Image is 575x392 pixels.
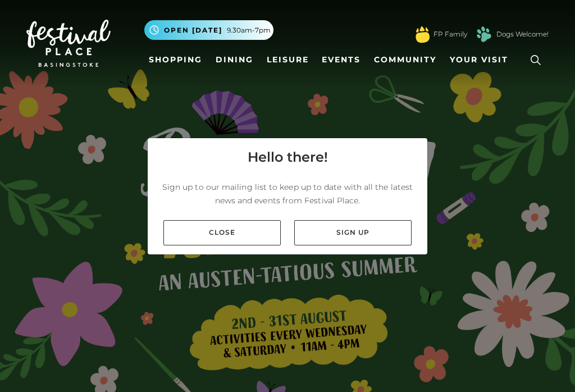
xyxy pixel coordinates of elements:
a: Dogs Welcome! [496,29,549,39]
a: Community [369,49,441,70]
a: Close [163,220,281,245]
span: 9.30am-7pm [227,25,271,35]
span: Open [DATE] [164,25,222,35]
a: Leisure [262,49,313,70]
h4: Hello there! [248,147,328,167]
a: Shopping [144,49,207,70]
a: Your Visit [445,49,518,70]
a: FP Family [433,29,467,39]
a: Dining [211,49,258,70]
img: Festival Place Logo [26,20,111,67]
span: Your Visit [450,54,508,66]
p: Sign up to our mailing list to keep up to date with all the latest news and events from Festival ... [157,180,418,207]
button: Open [DATE] 9.30am-7pm [144,20,273,40]
a: Events [317,49,365,70]
a: Sign up [294,220,412,245]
